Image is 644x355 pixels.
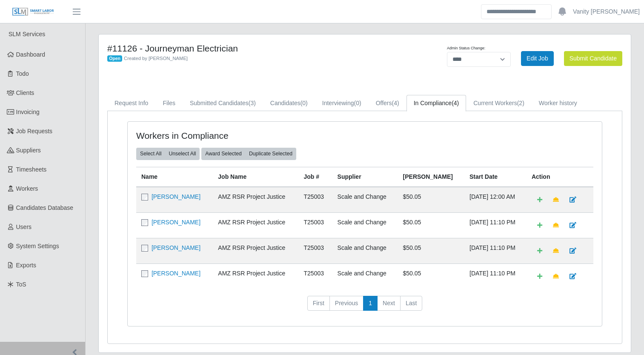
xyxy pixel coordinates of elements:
[299,212,332,238] td: T25003
[481,4,552,19] input: Search
[213,212,298,238] td: AMZ RSR Project Justice
[406,95,467,112] a: In Compliance
[16,281,26,288] span: ToS
[107,95,155,112] a: Request Info
[136,148,165,160] button: Select All
[183,95,263,112] a: Submitted Candidates
[547,218,564,233] a: Make Team Lead
[107,55,122,62] span: Open
[447,46,485,52] label: Admin Status Change:
[464,238,527,263] td: [DATE] 11:10 PM
[152,219,200,226] a: [PERSON_NAME]
[532,95,584,112] a: Worker history
[299,238,332,263] td: T25003
[369,95,406,112] a: Offers
[16,89,34,96] span: Clients
[136,130,319,141] h4: Workers in Compliance
[452,100,459,106] span: (4)
[392,100,399,106] span: (4)
[517,100,524,106] span: (2)
[354,100,361,106] span: (0)
[299,187,332,213] td: T25003
[398,238,464,263] td: $50.05
[249,100,256,106] span: (3)
[9,31,45,37] span: SLM Services
[527,167,593,187] th: Action
[16,166,47,173] span: Timesheets
[547,192,564,207] a: Make Team Lead
[332,263,398,289] td: Scale and Change
[464,263,527,289] td: [DATE] 11:10 PM
[532,192,548,207] a: Add Default Cost Code
[332,187,398,213] td: Scale and Change
[16,223,32,230] span: Users
[152,270,200,277] a: [PERSON_NAME]
[363,296,378,311] a: 1
[152,244,200,251] a: [PERSON_NAME]
[16,243,59,249] span: System Settings
[16,262,36,269] span: Exports
[136,167,213,187] th: Name
[398,263,464,289] td: $50.05
[107,43,402,54] h4: #11126 - Journeyman Electrician
[201,148,296,160] div: bulk actions
[547,269,564,284] a: Make Team Lead
[532,218,548,233] a: Add Default Cost Code
[301,100,308,106] span: (0)
[564,51,622,66] button: Submit Candidate
[398,187,464,213] td: $50.05
[136,296,593,318] nav: pagination
[332,238,398,263] td: Scale and Change
[245,148,296,160] button: Duplicate Selected
[152,193,200,200] a: [PERSON_NAME]
[573,7,640,16] a: Vanity [PERSON_NAME]
[398,212,464,238] td: $50.05
[464,187,527,213] td: [DATE] 12:00 AM
[16,109,40,115] span: Invoicing
[532,269,548,284] a: Add Default Cost Code
[299,263,332,289] td: T25003
[332,167,398,187] th: Supplier
[16,70,29,77] span: Todo
[532,243,548,258] a: Add Default Cost Code
[201,148,246,160] button: Award Selected
[16,147,41,154] span: Suppliers
[16,128,53,135] span: Job Requests
[466,95,532,112] a: Current Workers
[332,212,398,238] td: Scale and Change
[464,212,527,238] td: [DATE] 11:10 PM
[16,51,46,58] span: Dashboard
[547,243,564,258] a: Make Team Lead
[213,187,298,213] td: AMZ RSR Project Justice
[155,95,183,112] a: Files
[213,167,298,187] th: Job Name
[213,263,298,289] td: AMZ RSR Project Justice
[521,51,554,66] a: Edit Job
[263,95,315,112] a: Candidates
[12,7,54,17] img: SLM Logo
[124,56,188,61] span: Created by [PERSON_NAME]
[16,185,38,192] span: Workers
[16,204,74,211] span: Candidates Database
[299,167,332,187] th: Job #
[398,167,464,187] th: [PERSON_NAME]
[315,95,369,112] a: Interviewing
[136,148,200,160] div: bulk actions
[464,167,527,187] th: Start Date
[213,238,298,263] td: AMZ RSR Project Justice
[165,148,200,160] button: Unselect All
